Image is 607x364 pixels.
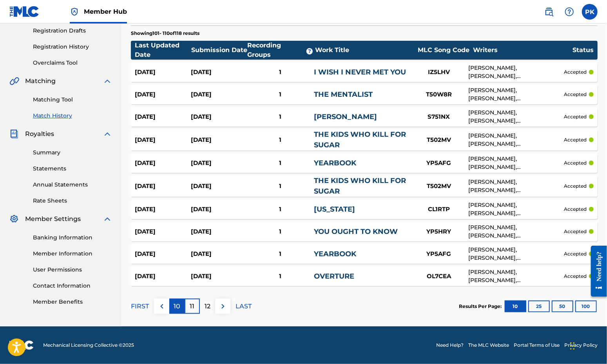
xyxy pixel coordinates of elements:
[564,273,587,280] p: accepted
[9,214,19,224] img: Member Settings
[564,91,587,98] p: accepted
[562,4,577,20] div: Help
[190,302,195,311] p: 11
[414,45,473,55] div: MLC Song Code
[84,7,127,16] span: Member Hub
[541,4,557,20] a: Public Search
[314,250,356,258] a: YEARBOOK
[436,342,464,349] a: Need Help?
[191,272,247,281] div: [DATE]
[582,4,598,20] div: User Menu
[33,96,112,104] a: Matching Tool
[247,112,314,121] div: 1
[247,272,314,281] div: 1
[314,159,356,167] a: YEARBOOK
[103,214,112,224] img: expand
[33,298,112,306] a: Member Benefits
[205,302,210,311] p: 12
[135,159,191,168] div: [DATE]
[409,90,468,99] div: T50W8R
[568,326,607,364] iframe: Chat Widget
[33,27,112,35] a: Registration Drafts
[25,214,81,224] span: Member Settings
[135,41,191,60] div: Last Updated Date
[409,182,468,191] div: T502MV
[236,302,252,311] p: LAST
[135,112,191,121] div: [DATE]
[552,301,573,312] button: 50
[468,64,564,80] div: [PERSON_NAME], [PERSON_NAME], [PERSON_NAME], [PERSON_NAME]
[314,176,406,196] a: THE KIDS WHO KILL FOR SUGAR
[135,272,191,281] div: [DATE]
[191,159,247,168] div: [DATE]
[468,246,564,262] div: [PERSON_NAME], [PERSON_NAME], [PERSON_NAME]
[459,303,504,310] p: Results Per Page:
[9,129,19,139] img: Royalties
[33,59,112,67] a: Overclaims Tool
[564,159,587,167] p: accepted
[135,250,191,259] div: [DATE]
[564,250,587,257] p: accepted
[314,205,355,214] a: [US_STATE]
[135,205,191,214] div: [DATE]
[468,109,564,125] div: [PERSON_NAME], [PERSON_NAME], [PERSON_NAME]
[564,206,587,213] p: accepted
[135,136,191,145] div: [DATE]
[33,148,112,157] a: Summary
[468,86,564,103] div: [PERSON_NAME], [PERSON_NAME], [PERSON_NAME], [PERSON_NAME]
[135,90,191,99] div: [DATE]
[191,90,247,99] div: [DATE]
[468,223,564,240] div: [PERSON_NAME], [PERSON_NAME], [PERSON_NAME]
[25,129,54,139] span: Royalties
[103,129,112,139] img: expand
[247,68,314,77] div: 1
[247,182,314,191] div: 1
[33,250,112,258] a: Member Information
[135,182,191,191] div: [DATE]
[468,342,509,349] a: The MLC Website
[191,227,247,236] div: [DATE]
[9,76,19,86] img: Matching
[573,45,594,55] div: Status
[564,228,587,235] p: accepted
[564,69,587,76] p: accepted
[468,132,564,148] div: [PERSON_NAME], [PERSON_NAME], [PERSON_NAME]
[544,7,554,16] img: search
[191,68,247,77] div: [DATE]
[9,6,40,17] img: MLC Logo
[575,301,597,312] button: 100
[468,178,564,194] div: [PERSON_NAME], [PERSON_NAME], [PERSON_NAME]
[409,136,468,145] div: T502MV
[33,266,112,274] a: User Permissions
[191,205,247,214] div: [DATE]
[409,112,468,121] div: S751NX
[564,113,587,120] p: accepted
[409,68,468,77] div: IZ5LHV
[191,182,247,191] div: [DATE]
[33,282,112,290] a: Contact Information
[135,227,191,236] div: [DATE]
[131,302,149,311] p: FIRST
[315,45,414,55] div: Work Title
[314,130,406,149] a: THE KIDS WHO KILL FOR SUGAR
[314,112,377,121] a: [PERSON_NAME]
[409,205,468,214] div: CL1RTP
[247,90,314,99] div: 1
[103,76,112,86] img: expand
[191,45,248,55] div: Submission Date
[33,234,112,242] a: Banking Information
[409,159,468,168] div: YP5AFG
[409,250,468,259] div: YP5AFG
[314,227,398,236] a: YOU OUGHT TO KNOW
[25,76,56,86] span: Matching
[564,183,587,190] p: accepted
[514,342,560,349] a: Portal Terms of Use
[33,112,112,120] a: Match History
[247,250,314,259] div: 1
[157,302,167,311] img: left
[468,268,564,284] div: [PERSON_NAME], [PERSON_NAME], [PERSON_NAME]
[33,43,112,51] a: Registration History
[314,68,406,76] a: I WISH I NEVER MET YOU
